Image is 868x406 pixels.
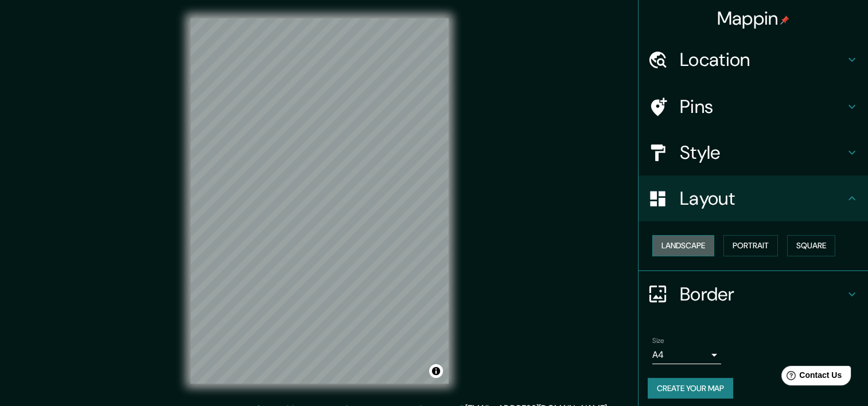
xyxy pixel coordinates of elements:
button: Toggle attribution [429,364,443,378]
iframe: Help widget launcher [766,361,855,393]
img: pin-icon.png [780,15,789,25]
h4: Location [680,48,845,71]
h4: Border [680,283,845,306]
div: A4 [652,346,721,364]
div: Style [639,130,868,175]
canvas: Map [190,18,449,384]
div: Border [639,271,868,317]
h4: Mappin [717,7,790,30]
div: Location [639,37,868,83]
h4: Pins [680,95,845,118]
button: Landscape [652,235,714,256]
button: Create your map [648,378,733,399]
label: Size [652,335,664,345]
div: Layout [639,175,868,221]
div: Pins [639,84,868,130]
h4: Style [680,141,845,164]
button: Portrait [723,235,778,256]
button: Square [787,235,835,256]
h4: Layout [680,187,845,210]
